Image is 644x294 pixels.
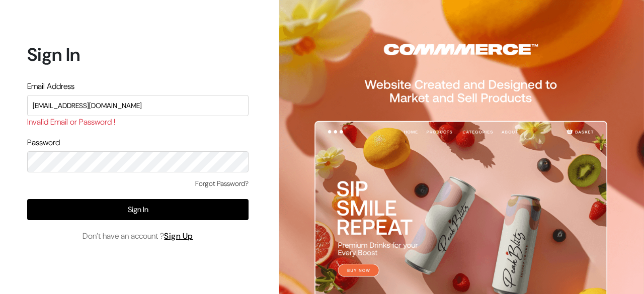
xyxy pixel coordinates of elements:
label: Email Address [27,80,74,92]
button: Sign In [27,199,249,220]
label: Invalid Email or Password ! [27,116,115,128]
span: Don’t have an account ? [83,230,193,242]
a: Sign Up [164,231,193,241]
h1: Sign In [27,44,249,65]
label: Password [27,137,60,149]
a: Forgot Password? [195,178,249,189]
